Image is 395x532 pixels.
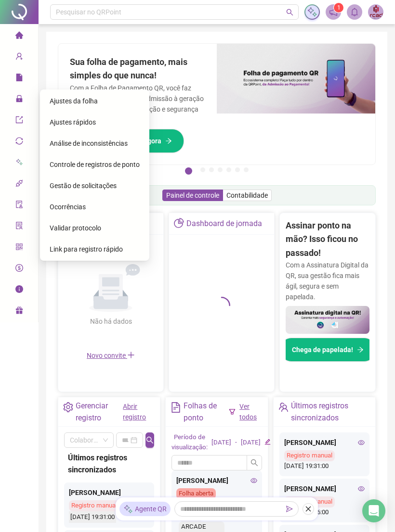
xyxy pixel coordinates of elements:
[15,302,23,321] span: gift
[226,167,231,172] button: 5
[286,219,369,260] h2: Assinar ponto na mão? Isso ficou no passado!
[15,217,23,237] span: solution
[15,48,23,67] span: user-add
[284,496,335,507] div: Registro manual
[250,477,257,484] span: eye
[369,5,383,19] img: 12371
[127,351,135,359] span: plus
[200,167,205,172] button: 2
[286,306,369,334] img: banner%2F02c71560-61a6-44d4-94b9-c8ab97240462.png
[286,506,293,512] span: send
[50,245,123,253] span: Link para registro rápido
[218,167,223,172] button: 4
[329,8,338,16] span: notification
[362,499,385,522] div: Open Intercom Messenger
[15,260,23,279] span: dollar
[209,167,214,172] button: 3
[70,83,205,125] p: Com a Folha de Pagamento QR, você faz tudo em um só lugar: da admissão à geração da folha. Agilid...
[15,112,23,131] span: export
[284,437,365,448] div: [PERSON_NAME]
[358,485,365,492] span: eye
[15,90,23,110] span: lock
[15,281,23,300] span: info-circle
[357,346,364,353] span: arrow-right
[119,502,171,516] div: Agente QR
[87,352,135,359] span: Novo convite
[50,118,96,126] span: Ajustes rápidos
[15,133,23,152] span: sync
[211,438,231,448] div: [DATE]
[15,175,23,194] span: api
[166,191,219,199] span: Painel de controle
[68,452,150,476] div: Últimos registros sincronizados
[123,504,133,514] img: sparkle-icon.fc2bf0ac1784a2077858766a79e2daf3.svg
[239,403,257,421] a: Ver todos
[50,139,128,147] span: Análise de inconsistências
[235,167,240,172] button: 6
[68,316,154,327] div: Não há dados
[184,400,229,424] div: Folhas de ponto
[50,182,117,190] span: Gestão de solicitações
[171,432,208,453] div: Período de visualização:
[15,69,23,89] span: file
[358,439,365,446] span: eye
[250,459,258,467] span: search
[15,239,23,258] span: qrcode
[63,402,73,412] span: setting
[350,8,359,16] span: bell
[291,400,370,424] div: Últimos registros sincronizados
[123,403,146,421] a: Abrir registro
[305,506,312,512] span: close
[69,487,149,498] div: [PERSON_NAME]
[213,297,230,314] span: loading
[165,138,172,144] span: arrow-right
[15,27,23,46] span: home
[217,44,375,114] img: banner%2F8d14a306-6205-4263-8e5b-06e9a85ad873.png
[70,55,205,83] h2: Sua folha de pagamento, mais simples do que nunca!
[278,402,289,412] span: team
[241,438,261,448] div: [DATE]
[176,488,216,499] div: Folha aberta
[292,344,353,355] span: Chega de papelada!
[185,167,192,175] button: 1
[307,7,317,17] img: sparkle-icon.fc2bf0ac1784a2077858766a79e2daf3.svg
[176,475,257,486] div: [PERSON_NAME]
[229,408,236,415] span: filter
[286,260,369,302] p: Com a Assinatura Digital da QR, sua gestão fica mais ágil, segura e sem papelada.
[264,439,271,445] span: edit
[284,450,335,461] div: Registro manual
[235,438,237,448] div: -
[286,9,293,16] span: search
[337,4,341,11] span: 1
[171,402,181,412] span: file-text
[146,436,154,444] span: search
[15,196,23,215] span: audit
[284,496,365,518] div: [DATE] 09:56:00
[226,191,268,199] span: Contabilidade
[50,203,86,211] span: Ocorrências
[244,167,249,172] button: 7
[284,450,365,471] div: [DATE] 19:31:00
[50,224,101,232] span: Validar protocolo
[174,218,184,228] span: pie-chart
[69,500,119,511] div: Registro manual
[280,338,376,362] button: Chega de papelada!
[76,400,123,424] div: Gerenciar registro
[334,3,343,13] sup: 1
[69,511,116,523] div: [DATE] 19:31:00
[284,483,365,494] div: [PERSON_NAME]
[50,161,140,168] span: Controle de registros de ponto
[50,97,98,105] span: Ajustes da folha
[186,215,262,232] div: Dashboard de jornada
